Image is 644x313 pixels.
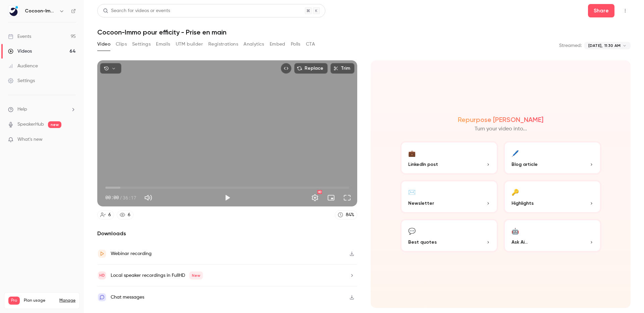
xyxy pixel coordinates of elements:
[604,43,621,49] span: 11:30 AM
[8,106,76,113] li: help-dropdown-opener
[400,219,498,252] button: 💬Best quotes
[559,42,582,49] p: Streamed:
[8,48,32,55] div: Videos
[503,141,601,175] button: 🖊️Blog article
[8,297,20,305] span: Pro
[111,293,144,301] div: Chat messages
[306,39,315,50] button: CTA
[208,39,238,50] button: Registrations
[512,239,528,246] span: Ask Ai...
[270,39,285,50] button: Embed
[116,39,127,50] button: Clips
[8,77,35,84] div: Settings
[123,194,136,201] span: 36:17
[335,210,357,220] a: 84%
[244,39,264,50] button: Analytics
[281,63,291,74] button: Embed video
[117,210,133,220] a: 6
[400,180,498,213] button: ✉️Newsletter
[24,298,55,303] span: Plan usage
[620,5,631,16] button: Top Bar Actions
[103,7,170,14] div: Search for videos or events
[17,106,27,113] span: Help
[308,191,322,204] button: Settings
[97,230,357,238] h2: Downloads
[156,39,170,50] button: Emails
[324,191,338,204] button: Turn on miniplayer
[512,148,519,158] div: 🖊️
[294,63,328,74] button: Replace
[340,191,354,204] button: Full screen
[503,219,601,252] button: 🤖Ask Ai...
[132,39,151,50] button: Settings
[408,187,416,197] div: ✉️
[512,187,519,197] div: 🔑
[408,161,438,168] span: LinkedIn post
[8,33,31,40] div: Events
[588,4,614,17] button: Share
[8,6,19,16] img: Cocoon-Immo
[317,190,322,194] div: HD
[119,194,122,201] span: /
[176,39,203,50] button: UTM builder
[291,39,301,50] button: Polls
[408,239,437,246] span: Best quotes
[68,137,76,143] iframe: Noticeable Trigger
[512,161,538,168] span: Blog article
[346,211,354,218] div: 84 %
[97,39,110,50] button: Video
[512,226,519,236] div: 🤖
[25,8,56,14] h6: Cocoon-Immo
[512,200,534,207] span: Highlights
[108,211,111,218] div: 6
[221,191,234,204] button: Play
[97,210,114,220] a: 6
[458,116,543,124] h2: Repurpose [PERSON_NAME]
[408,200,434,207] span: Newsletter
[503,180,601,213] button: 🔑Highlights
[97,28,631,36] h1: Cocoon-Immo pour efficity - Prise en main
[475,125,527,133] p: Turn your video into...
[111,250,152,258] div: Webinar recording
[17,121,44,128] a: SpeakerHub
[8,63,38,69] div: Audience
[105,194,119,201] span: 00:00
[408,148,416,158] div: 💼
[330,63,355,74] button: Trim
[105,194,136,201] div: 00:00
[59,298,75,303] a: Manage
[111,271,203,279] div: Local speaker recordings in FullHD
[128,211,130,218] div: 6
[588,43,602,49] span: [DATE],
[48,121,61,128] span: new
[17,136,43,143] span: What's new
[189,271,203,279] span: New
[142,191,155,204] button: Mute
[400,141,498,175] button: 💼LinkedIn post
[408,226,416,236] div: 💬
